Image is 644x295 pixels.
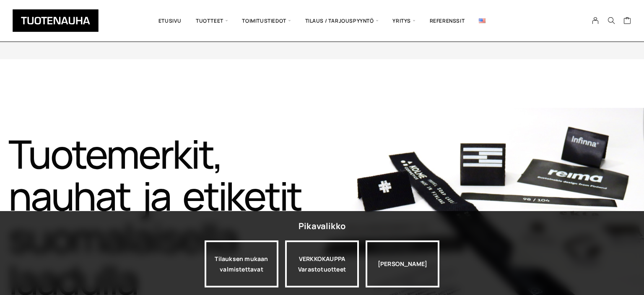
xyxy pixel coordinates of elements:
[205,240,278,287] a: Tilauksen mukaan valmistettavat
[299,219,345,234] div: Pikavalikko
[151,6,189,35] a: Etusivu
[13,9,99,32] img: Tuotenauha Oy
[587,17,604,24] a: My Account
[603,17,619,24] button: Search
[385,6,422,35] span: Yritys
[423,6,472,35] a: Referenssit
[285,240,359,287] a: VERKKOKAUPPAVarastotuotteet
[285,240,359,287] div: VERKKOKAUPPA Varastotuotteet
[366,240,439,287] div: [PERSON_NAME]
[189,6,235,35] span: Tuotteet
[298,6,386,35] span: Tilaus / Tarjouspyyntö
[235,6,298,35] span: Toimitustiedot
[623,16,631,26] a: Cart
[479,18,486,23] img: English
